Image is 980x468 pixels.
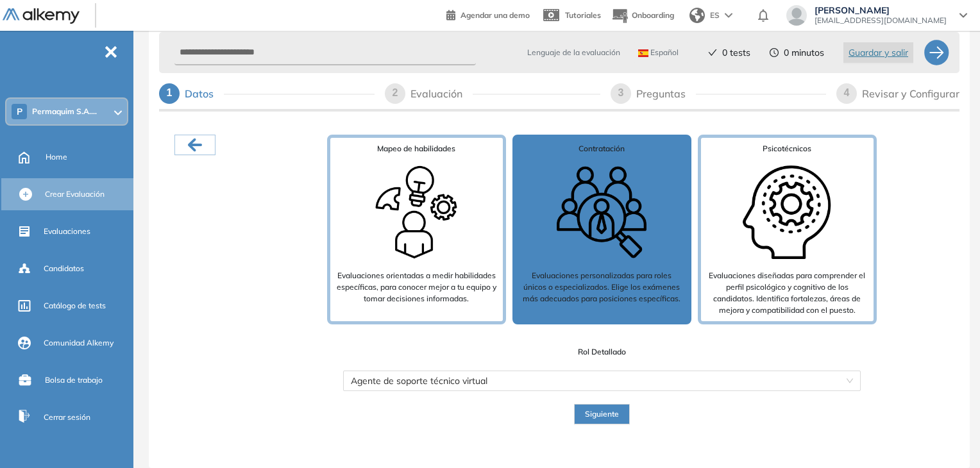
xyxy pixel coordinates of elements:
span: Candidatos [44,263,84,274]
img: Type of search [736,161,838,263]
div: 1Datos [159,83,375,104]
span: [EMAIL_ADDRESS][DOMAIN_NAME] [815,15,947,26]
span: Cerrar sesión [44,412,90,423]
img: world [689,8,705,23]
img: ESP [638,49,648,57]
span: Onboarding [632,10,674,20]
span: Contratación [579,143,625,155]
p: Evaluaciones orientadas a medir habilidades específicas, para conocer mejor a tu equipo y tomar d... [335,270,498,305]
button: Siguiente [574,404,630,424]
span: Lenguaje de la evaluación [527,47,620,58]
span: Home [46,151,67,163]
span: Bolsa de trabajo [45,374,103,386]
a: Agendar una demo [446,6,530,22]
div: Evaluación [410,83,473,104]
span: Siguiente [585,408,619,421]
span: 4 [844,87,850,98]
span: [PERSON_NAME] [815,5,947,15]
span: Comunidad Alkemy [44,337,114,349]
span: P [17,106,22,117]
span: Evaluaciones [44,226,90,237]
span: clock-circle [770,48,779,57]
span: ES [710,10,720,21]
span: Catálogo de tests [44,300,106,312]
span: Español [638,47,679,58]
img: Type of search [550,161,653,263]
span: Agendar una demo [460,10,530,20]
span: 0 tests [722,46,750,60]
div: Datos [185,83,224,104]
span: Permaquim S.A.... [32,106,97,117]
span: 3 [618,87,624,98]
button: Onboarding [611,2,674,29]
span: Psicotécnicos [763,143,811,155]
span: Guardar y salir [849,46,908,60]
span: 0 minutos [784,46,824,60]
p: Evaluaciones diseñadas para comprender el perfil psicológico y cognitivo de los candidatos. Ident... [706,270,868,316]
span: Crear Evaluación [45,188,105,200]
p: Evaluaciones personalizadas para roles únicos o especializados. Elige los exámenes más adecuados ... [521,270,683,305]
span: Rol Detallado [578,346,626,358]
span: Agente de soporte técnico virtual [351,371,853,390]
span: Tutoriales [565,10,601,20]
span: 2 [393,87,398,98]
button: Guardar y salir [843,42,913,63]
span: check [708,48,717,57]
div: Revisar y Configurar [862,83,959,104]
span: Mapeo de habilidades [377,143,455,155]
img: Logo [3,8,80,24]
img: Type of search [365,161,468,263]
div: Preguntas [636,83,696,104]
span: 1 [167,87,173,98]
img: arrow [725,13,732,18]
